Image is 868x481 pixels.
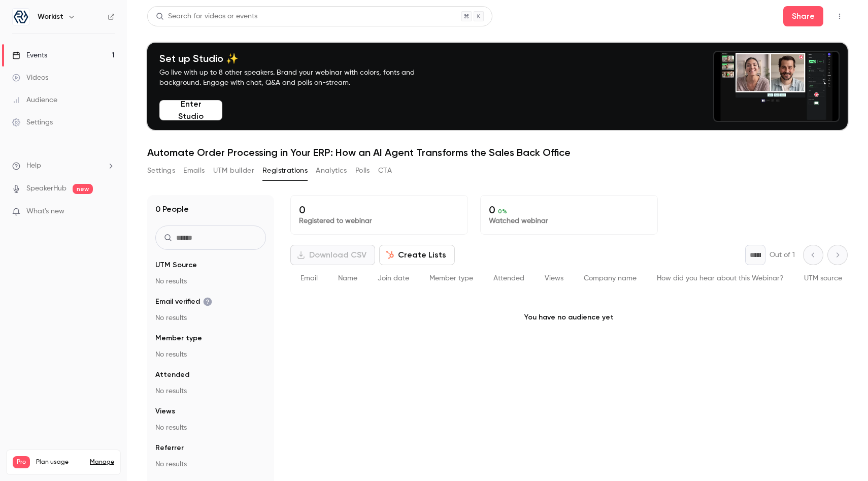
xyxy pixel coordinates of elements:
[429,275,473,282] span: Member type
[378,275,409,282] span: Join date
[103,207,115,216] iframe: Noticeable Trigger
[155,260,197,270] span: UTM Source
[13,9,29,25] img: Workist
[493,275,524,282] span: Attended
[155,313,266,323] p: No results
[26,183,66,194] a: SpeakerHub
[159,52,439,65] h4: Set up Studio ✨
[262,163,308,179] button: Registrations
[147,163,175,179] button: Settings
[299,216,459,226] p: Registered to webinar
[26,206,64,217] span: What's new
[301,275,318,282] span: Email
[155,276,266,286] p: No results
[657,275,784,282] span: How did you hear about this Webinar?
[498,208,507,215] span: 0 %
[159,68,439,88] p: Go live with up to 8 other speakers. Brand your webinar with colors, fonts and background. Engage...
[38,12,63,22] h6: Workist
[316,163,347,179] button: Analytics
[26,161,41,171] span: Help
[489,204,649,216] p: 0
[783,6,823,26] button: Share
[155,349,266,360] p: No results
[155,386,266,396] p: No results
[378,163,392,179] button: CTA
[355,163,370,179] button: Polls
[183,163,205,179] button: Emails
[159,100,222,120] button: Enter Studio
[12,117,53,127] div: Settings
[545,275,563,282] span: Views
[213,163,254,179] button: UTM builder
[299,204,459,216] p: 0
[155,423,266,433] p: No results
[155,297,212,307] span: Email verified
[12,73,48,83] div: Videos
[155,459,266,469] p: No results
[73,184,93,194] span: new
[155,260,266,469] section: facet-groups
[147,146,848,158] h1: Automate Order Processing in Your ERP: How an AI Agent Transforms the Sales Back Office
[12,161,115,171] li: help-dropdown-opener
[155,333,202,343] span: Member type
[12,95,57,105] div: Audience
[155,443,184,453] span: Referrer
[155,370,189,380] span: Attended
[379,245,455,265] button: Create Lists
[770,250,795,260] p: Out of 1
[155,406,175,416] span: Views
[155,203,189,215] h1: 0 People
[156,11,257,22] div: Search for videos or events
[12,50,47,60] div: Events
[290,292,848,343] p: You have no audience yet
[804,275,842,282] span: UTM source
[338,275,357,282] span: Name
[584,275,637,282] span: Company name
[489,216,649,226] p: Watched webinar
[36,458,84,466] span: Plan usage
[13,456,30,468] span: Pro
[90,458,114,466] a: Manage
